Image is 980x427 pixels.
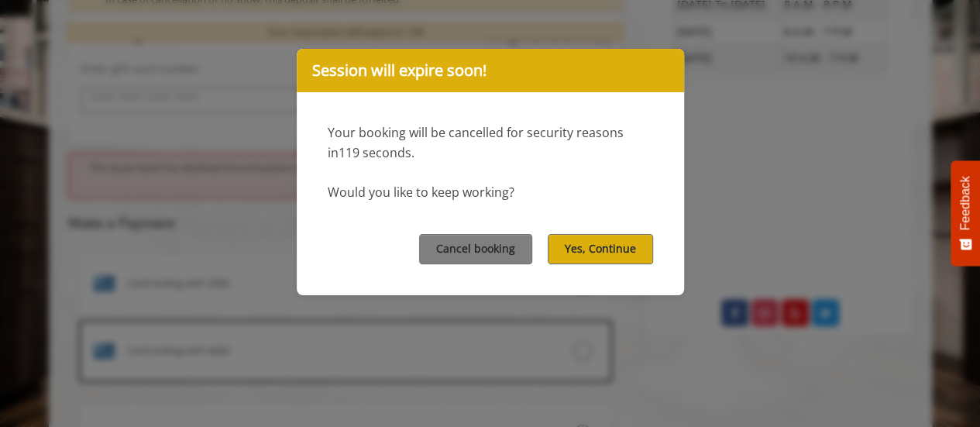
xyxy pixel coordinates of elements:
span: Feedback [958,176,972,230]
button: Feedback - Show survey [951,160,980,266]
div: Your booking will be cancelled for security reasons in Would you like to keep working? [297,92,684,202]
span: 119 second [339,144,414,161]
button: Cancel booking [419,234,532,264]
div: Session will expire soon! [297,49,684,92]
span: s. [405,144,414,161]
button: Yes, Continue [548,234,653,264]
